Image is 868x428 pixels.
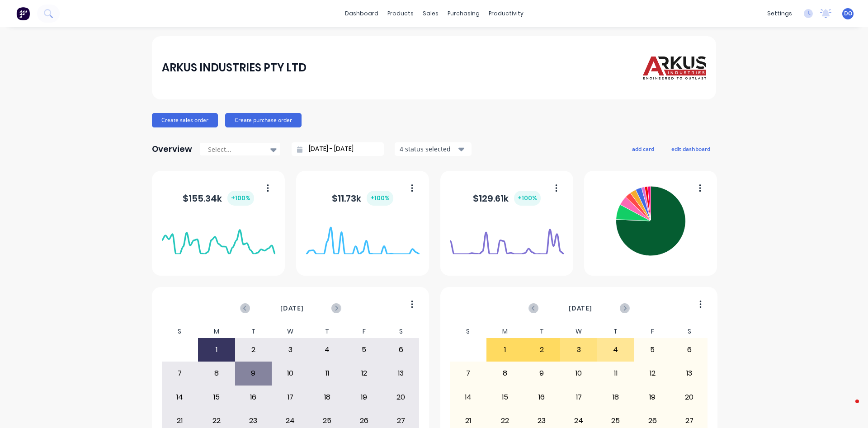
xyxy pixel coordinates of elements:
[514,191,541,206] div: + 100 %
[450,325,487,338] div: S
[634,339,670,361] div: 5
[161,325,198,338] div: S
[671,386,708,409] div: 20
[561,386,597,409] div: 17
[597,325,634,338] div: T
[346,339,382,361] div: 5
[383,339,419,361] div: 6
[484,7,528,20] div: productivity
[272,362,308,385] div: 10
[524,386,560,409] div: 16
[383,386,419,409] div: 20
[671,325,708,338] div: S
[162,59,307,77] div: ARKUS INDUSTRIES PTY LTD
[367,191,393,206] div: + 100 %
[332,191,393,206] div: $ 11.73k
[383,362,419,385] div: 13
[152,140,192,158] div: Overview
[236,386,272,409] div: 16
[443,7,484,20] div: purchasing
[272,386,308,409] div: 17
[309,386,345,409] div: 18
[486,325,524,338] div: M
[671,339,708,361] div: 6
[198,339,235,361] div: 1
[395,142,472,156] button: 4 status selected
[598,386,634,409] div: 18
[569,303,592,313] span: [DATE]
[598,339,634,361] div: 4
[235,325,272,338] div: T
[524,339,560,361] div: 2
[198,325,235,338] div: M
[665,143,716,155] button: edit dashboard
[309,325,346,338] div: T
[382,325,420,338] div: S
[844,9,852,18] span: DO
[487,339,523,361] div: 1
[346,362,382,385] div: 12
[418,7,443,20] div: sales
[198,362,235,385] div: 8
[227,191,254,206] div: + 100 %
[309,362,345,385] div: 11
[598,362,634,385] div: 11
[162,386,198,409] div: 14
[272,325,309,338] div: W
[340,7,383,20] a: dashboard
[561,362,597,385] div: 10
[183,191,254,206] div: $ 155.34k
[236,362,272,385] div: 9
[626,143,660,155] button: add card
[643,51,706,84] img: ARKUS INDUSTRIES PTY LTD
[383,7,418,20] div: products
[450,362,486,385] div: 7
[309,339,345,361] div: 4
[152,113,218,127] button: Create sales order
[487,362,523,385] div: 8
[473,191,541,206] div: $ 129.61k
[162,362,198,385] div: 7
[400,144,457,154] div: 4 status selected
[561,339,597,361] div: 3
[16,7,30,20] img: Factory
[487,386,523,409] div: 15
[671,362,708,385] div: 13
[345,325,382,338] div: F
[634,325,671,338] div: F
[560,325,597,338] div: W
[346,386,382,409] div: 19
[198,386,235,409] div: 15
[763,7,797,20] div: settings
[450,386,486,409] div: 14
[524,325,561,338] div: T
[837,397,859,419] iframe: Intercom live chat
[280,303,304,313] span: [DATE]
[634,362,670,385] div: 12
[634,386,670,409] div: 19
[524,362,560,385] div: 9
[236,339,272,361] div: 2
[225,113,302,127] button: Create purchase order
[272,339,308,361] div: 3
